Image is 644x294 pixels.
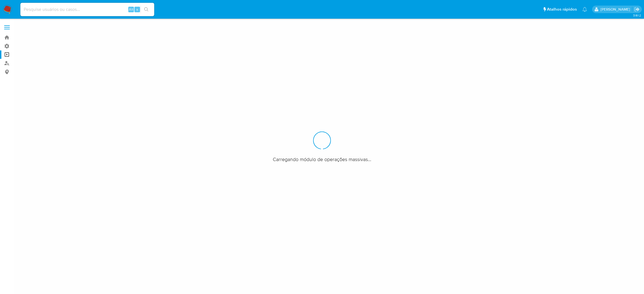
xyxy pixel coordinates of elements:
[582,7,587,12] a: Notificações
[129,7,133,12] span: Alt
[141,6,152,13] button: search-icon
[136,7,138,12] span: s
[600,7,632,12] p: matheus.lima@mercadopago.com.br
[273,156,371,162] span: Carregando módulo de operações massivas...
[547,6,577,12] span: Atalhos rápidos
[634,6,640,12] a: Sair
[20,6,154,13] input: Pesquise usuários ou casos...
